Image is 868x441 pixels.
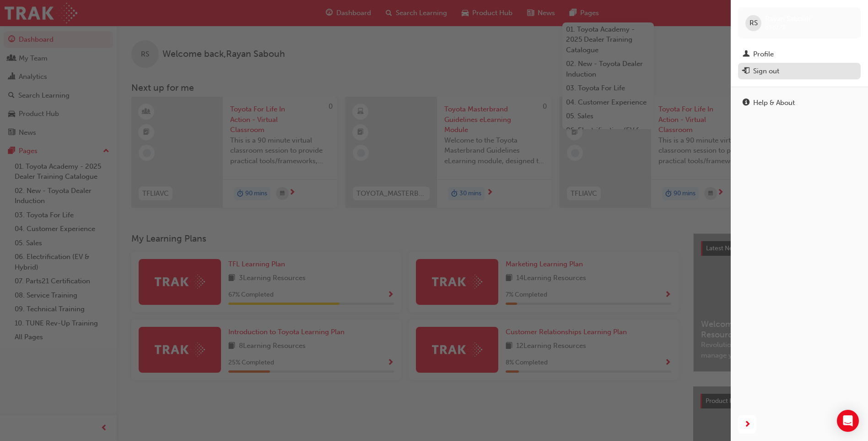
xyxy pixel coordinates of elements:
span: RS [749,18,758,28]
a: Profile [738,46,861,63]
span: next-icon [744,419,751,430]
div: Help & About [753,98,795,108]
span: 656173 [765,23,786,31]
div: Profile [753,49,774,60]
span: exit-icon [743,67,749,76]
span: info-icon [743,99,749,107]
button: Sign out [738,63,861,80]
a: Help & About [738,94,861,111]
span: Rayan Sabouh [765,15,810,23]
div: Open Intercom Messenger [837,410,859,432]
div: Sign out [753,66,779,77]
span: man-icon [743,50,749,59]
